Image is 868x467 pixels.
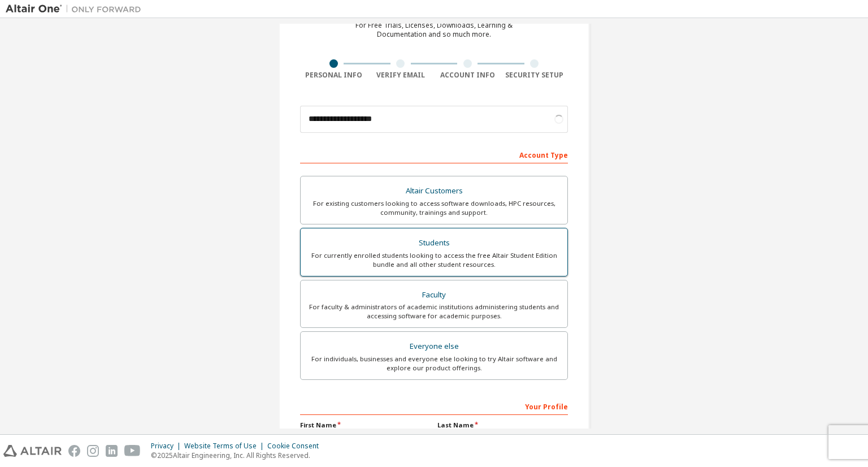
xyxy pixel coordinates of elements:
[124,445,141,457] img: youtube.svg
[307,302,561,321] div: For faculty & administrators of academic institutions administering students and accessing softwa...
[106,445,118,457] img: linkedin.svg
[300,71,367,80] div: Personal Info
[307,199,561,217] div: For existing customers looking to access software downloads, HPC resources, community, trainings ...
[367,71,435,80] div: Verify Email
[307,287,561,303] div: Faculty
[3,445,62,457] img: altair_logo.svg
[307,354,561,373] div: For individuals, businesses and everyone else looking to try Altair software and explore our prod...
[307,339,561,354] div: Everyone else
[267,442,325,451] div: Cookie Consent
[87,445,99,457] img: instagram.svg
[355,21,513,39] div: For Free Trials, Licenses, Downloads, Learning & Documentation and so much more.
[307,183,561,199] div: Altair Customers
[307,235,561,251] div: Students
[151,451,325,460] p: © 2025 Altair Engineering, Inc. All Rights Reserved.
[307,251,561,269] div: For currently enrolled students looking to access the free Altair Student Edition bundle and all ...
[501,71,568,80] div: Security Setup
[300,397,568,415] div: Your Profile
[68,445,80,457] img: facebook.svg
[151,442,184,451] div: Privacy
[300,421,431,430] label: First Name
[184,442,267,451] div: Website Terms of Use
[6,3,147,15] img: Altair One
[437,421,568,430] label: Last Name
[434,71,501,80] div: Account Info
[300,145,568,163] div: Account Type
